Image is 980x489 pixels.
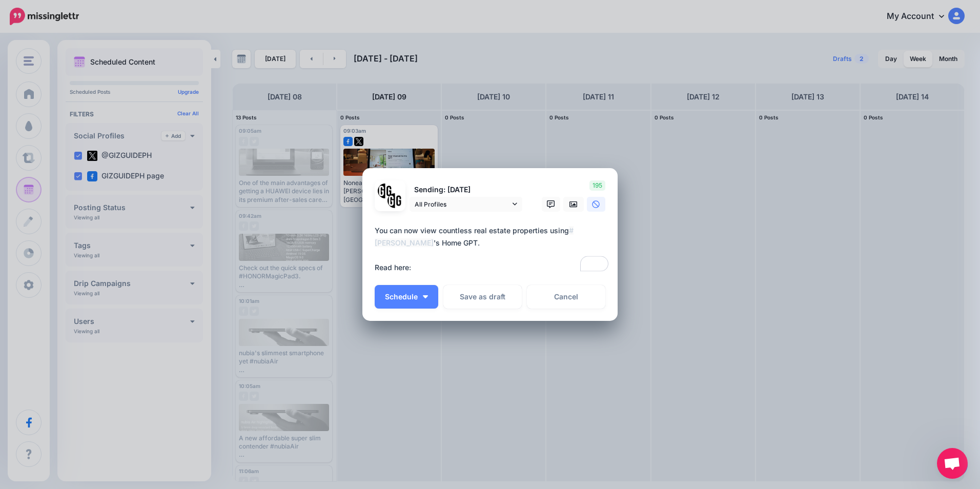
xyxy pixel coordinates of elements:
textarea: To enrich screen reader interactions, please activate Accessibility in Grammarly extension settings [375,225,610,274]
a: Cancel [527,285,605,309]
img: arrow-down-white.png [423,295,428,298]
button: Schedule [375,285,438,309]
div: You can now view countless real estate properties using 's Home GPT. Read here: [375,225,610,274]
img: JT5sWCfR-79925.png [387,193,402,208]
img: 353459792_649996473822713_4483302954317148903_n-bsa138318.png [378,184,393,198]
button: Save as draft [443,285,522,309]
span: 195 [589,180,605,191]
p: Sending: [DATE] [410,184,522,196]
a: All Profiles [410,197,522,212]
span: All Profiles [415,199,510,210]
span: Schedule [385,293,418,300]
